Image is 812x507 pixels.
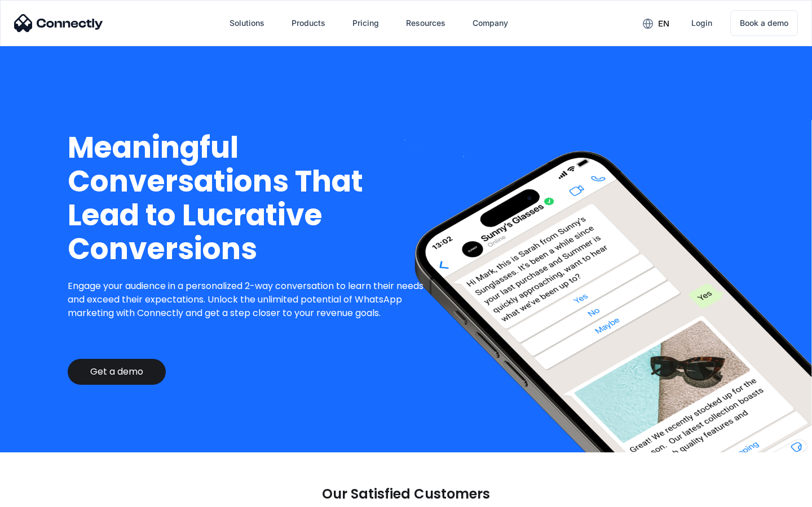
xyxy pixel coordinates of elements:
div: Products [292,15,325,31]
a: Pricing [343,10,388,37]
p: Engage your audience in a personalized 2-way conversation to learn their needs and exceed their e... [68,279,433,320]
h1: Meaningful Conversations That Lead to Lucrative Conversions [68,131,433,266]
a: Get a demo [68,359,166,385]
div: Resources [406,15,445,31]
img: Connectly Logo [14,14,103,32]
a: Book a demo [730,10,798,36]
div: Get a demo [90,366,143,377]
p: Our Satisfied Customers [322,486,490,502]
div: Solutions [230,15,264,31]
a: Login [682,10,721,37]
div: en [658,16,669,32]
ul: Language list [23,487,68,503]
div: Pricing [352,15,379,31]
div: Login [691,15,712,31]
div: Company [473,15,508,31]
aside: Language selected: English [11,487,68,503]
